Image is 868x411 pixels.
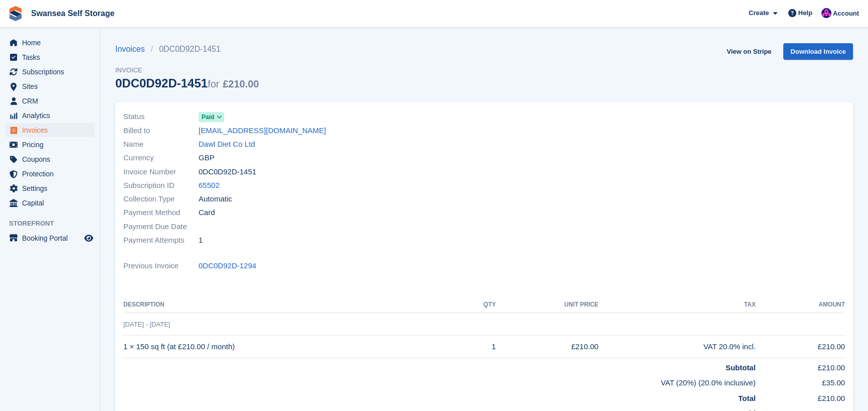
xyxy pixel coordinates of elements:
[756,336,845,358] td: £210.00
[459,297,496,313] th: QTY
[22,36,82,50] span: Home
[783,43,853,60] a: Download Invoice
[5,79,95,93] a: menu
[123,139,199,150] span: Name
[123,193,199,205] span: Collection Type
[199,125,326,137] a: [EMAIL_ADDRESS][DOMAIN_NAME]
[5,152,95,166] a: menu
[22,167,82,181] span: Protection
[726,363,756,372] strong: Subtotal
[756,358,845,373] td: £210.00
[749,8,769,18] span: Create
[123,336,459,358] td: 1 × 150 sq ft (at £210.00 / month)
[821,8,831,18] img: Donna Davies
[199,235,203,246] span: 1
[22,181,82,195] span: Settings
[123,166,199,178] span: Invoice Number
[598,341,756,353] div: VAT 20.0% incl.
[496,336,599,358] td: £210.00
[115,43,259,55] nav: breadcrumbs
[22,50,82,64] span: Tasks
[22,196,82,210] span: Capital
[22,123,82,137] span: Invoices
[202,113,214,122] span: Paid
[115,76,259,90] div: 0DC0D92D-1451
[123,321,170,328] span: [DATE] - [DATE]
[496,297,599,313] th: Unit Price
[833,9,859,19] span: Account
[115,65,259,75] span: Invoice
[5,167,95,181] a: menu
[123,207,199,219] span: Payment Method
[199,166,256,178] span: 0DC0D92D-1451
[459,336,496,358] td: 1
[199,260,256,272] a: 0DC0D92D-1294
[5,65,95,79] a: menu
[199,152,215,164] span: GBP
[123,125,199,137] span: Billed to
[199,207,215,219] span: Card
[8,6,23,21] img: stora-icon-8386f47178a22dfd0bd8f6a31ec36ba5ce8667c1dd55bd0f319d3a0aa187defe.svg
[598,297,756,313] th: Tax
[5,50,95,64] a: menu
[756,373,845,389] td: £35.00
[798,8,812,18] span: Help
[22,94,82,108] span: CRM
[223,78,259,89] span: £210.00
[738,394,756,402] strong: Total
[22,152,82,166] span: Coupons
[5,94,95,108] a: menu
[5,231,95,245] a: menu
[123,373,756,389] td: VAT (20%) (20.0% inclusive)
[756,297,845,313] th: Amount
[723,43,775,60] a: View on Stripe
[199,193,232,205] span: Automatic
[5,109,95,123] a: menu
[115,43,151,55] a: Invoices
[5,181,95,195] a: menu
[123,111,199,123] span: Status
[5,196,95,210] a: menu
[208,78,219,89] span: for
[123,260,199,272] span: Previous Invoice
[22,79,82,93] span: Sites
[22,231,82,245] span: Booking Portal
[123,152,199,164] span: Currency
[123,221,199,233] span: Payment Due Date
[22,65,82,79] span: Subscriptions
[5,36,95,50] a: menu
[5,123,95,137] a: menu
[27,5,118,22] a: Swansea Self Storage
[199,139,255,150] a: Dawl Diet Co Ltd
[5,138,95,152] a: menu
[22,138,82,152] span: Pricing
[199,180,220,191] a: 65502
[756,389,845,404] td: £210.00
[123,235,199,246] span: Payment Attempts
[83,232,95,244] a: Preview store
[22,109,82,123] span: Analytics
[123,297,459,313] th: Description
[199,111,224,123] a: Paid
[123,180,199,191] span: Subscription ID
[9,219,100,229] span: Storefront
